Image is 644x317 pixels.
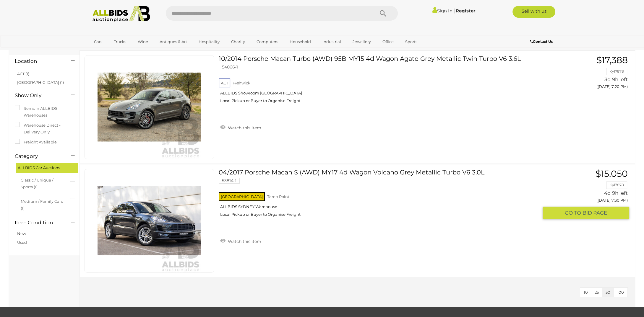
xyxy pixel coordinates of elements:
span: 25 [595,290,599,295]
a: Computers [253,37,282,47]
label: Freight Available [15,139,57,146]
h4: Category [15,153,62,159]
b: Contact Us [530,39,552,44]
a: Contact Us [530,38,554,45]
span: 50 [606,290,610,295]
button: 25 [591,288,602,297]
a: Sports [401,37,421,47]
span: Watch this item [226,239,261,244]
img: 53814-1a_ex.jpg [98,169,201,272]
span: GO TO [565,210,583,216]
a: Wine [134,37,152,47]
span: Medium / Family Cars (1) [21,197,65,212]
span: Watch this item [226,125,261,130]
h4: Show Only [15,93,62,98]
button: 50 [602,288,614,297]
span: | [453,7,455,14]
a: Sell with us [512,6,555,18]
a: Jewellery [349,37,375,47]
span: 100 [617,290,624,295]
div: ALLBIDS Car Auctions [16,163,78,173]
a: Charity [227,37,249,47]
a: Industrial [319,37,345,47]
span: BID PAGE [583,210,607,216]
span: $15,050 [596,168,628,179]
button: GO TOBID PAGE [543,207,629,219]
a: Watch this item [219,236,263,245]
a: 04/2017 Porsche Macan S (AWD) MY17 4d Wagon Volcano Grey Metallic Turbo V6 3.0L 53814-1 [GEOGRAPH... [223,169,538,221]
a: ACT (1) [17,71,29,76]
button: 100 [614,288,627,297]
span: Classic / Unique / Sports (1) [21,175,65,191]
a: New [17,231,26,236]
a: Cars [90,37,106,47]
h4: Location [15,58,62,64]
a: Trucks [110,37,130,47]
a: $15,050 Kyl7878 4d 9h left ([DATE] 7:30 PM) GO TOBID PAGE [547,169,629,220]
a: [GEOGRAPHIC_DATA] [90,47,140,56]
label: Items in ALLBIDS Warehouses [15,105,74,119]
h4: Item Condition [15,220,62,226]
h1: Porsche Auctions [15,35,74,51]
img: 54066-1a_ex.jpg [98,55,201,159]
a: Register [456,8,475,14]
a: Antiques & Art [156,37,191,47]
a: 10/2014 Porsche Macan Turbo (AWD) 95B MY15 4d Wagon Agate Grey Metallic Twin Turbo V6 3.6L 54066-... [223,55,538,108]
span: $17,388 [596,55,628,66]
a: Office [379,37,398,47]
a: Used [17,240,27,245]
a: Hospitality [195,37,223,47]
button: Search [368,6,398,21]
a: [GEOGRAPHIC_DATA] (1) [17,80,64,85]
span: 10 [584,290,588,295]
img: Allbids.com.au [89,6,153,22]
a: $17,388 Kyl7878 3d 9h left ([DATE] 7:20 PM) [547,55,629,92]
button: 10 [580,288,591,297]
a: Watch this item [219,123,263,132]
label: Warehouse Direct - Delivery Only [15,122,74,136]
a: Household [286,37,315,47]
a: Sign In [432,8,452,14]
